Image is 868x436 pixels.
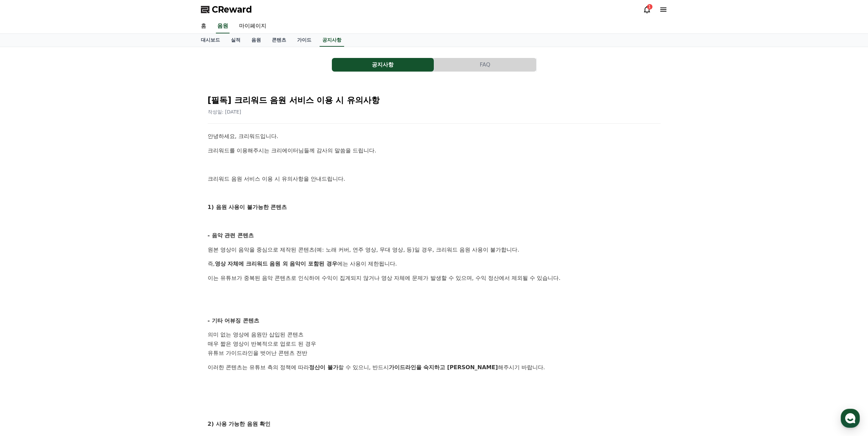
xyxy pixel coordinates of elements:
[225,34,246,47] a: 실적
[434,58,536,72] button: FAQ
[195,34,225,47] a: 대시보드
[208,317,259,324] strong: - 기타 어뷰징 콘텐츠
[212,4,252,15] span: CReward
[246,34,266,47] a: 음원
[45,216,88,233] a: 대화
[292,34,317,47] a: 가이드
[434,58,536,72] a: FAQ
[208,349,661,358] li: 유튜브 가이드라인을 벗어난 콘텐츠 전반
[88,216,131,233] a: 설정
[647,4,652,10] div: 1
[309,364,338,371] strong: 정산이 불가
[215,260,337,267] strong: 영상 자체에 크리워드 음원 외 음악이 포함된 경우
[208,330,661,340] li: 의미 없는 영상에 음원만 삽입된 콘텐츠
[208,109,241,115] span: 작성일: [DATE]
[234,19,272,33] a: 마이페이지
[105,226,114,232] span: 설정
[208,146,661,155] p: 크리워드를 이용해주시는 크리에이터님들께 감사의 말씀을 드립니다.
[208,259,661,268] p: 즉, 에는 사용이 제한됩니다.
[208,204,287,210] strong: 1) 음원 사용이 불가능한 콘텐츠
[208,175,661,183] p: 크리워드 음원 서비스 이용 시 유의사항을 안내드립니다.
[208,274,661,283] p: 이는 유튜브가 중복된 음악 콘텐츠로 인식하여 수익이 집계되지 않거나 영상 자체에 문제가 발생할 수 있으며, 수익 정산에서 제외될 수 있습니다.
[195,19,212,33] a: 홈
[21,226,26,232] span: 홈
[216,19,230,33] a: 음원
[208,132,661,141] p: 안녕하세요, 크리워드입니다.
[320,34,344,47] a: 공지사항
[208,363,661,372] p: 이러한 콘텐츠는 유튜브 측의 정책에 따라 할 수 있으니, 반드시 해주시기 바랍니다.
[208,232,254,239] strong: - 음악 관련 콘텐츠
[208,340,661,349] li: 매우 짧은 영상이 반복적으로 업로드 된 경우
[389,364,498,371] strong: 가이드라인을 숙지하고 [PERSON_NAME]
[208,421,271,427] strong: 2) 사용 가능한 음원 확인
[201,4,252,15] a: CReward
[208,245,661,254] p: 원본 영상이 음악을 중심으로 제작된 콘텐츠(예: 노래 커버, 연주 영상, 무대 영상, 등)일 경우, 크리워드 음원 사용이 불가합니다.
[643,5,651,14] a: 1
[2,216,45,233] a: 홈
[62,227,71,232] span: 대화
[332,58,434,72] button: 공지사항
[266,34,292,47] a: 콘텐츠
[208,95,661,106] h2: [필독] 크리워드 음원 서비스 이용 시 유의사항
